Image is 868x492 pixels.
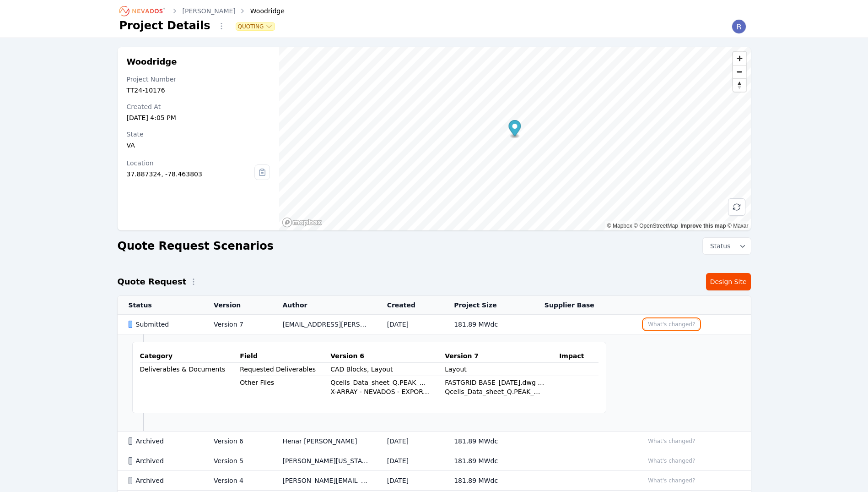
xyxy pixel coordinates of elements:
[680,223,726,229] a: Improve this map
[445,387,545,396] div: Qcells_Data_sheet_Q.PEAK_DUO_ML-G12S-BFG_series_675-690_2023-08_Rev01_NA_PRELIM.pdf (840.8 KB)
[240,363,330,376] td: Requested Deliverables
[732,19,746,34] img: Riley Caron
[644,436,699,446] button: What's changed?
[330,350,445,363] th: Version 6
[127,169,255,179] div: 37.887324, -78.463803
[271,432,376,451] td: Henar [PERSON_NAME]
[634,223,678,229] a: OpenStreetMap
[127,75,270,84] div: Project Number
[271,296,376,315] th: Author
[644,476,699,486] button: What's changed?
[118,296,203,315] th: Status
[607,223,632,229] a: Mapbox
[733,52,746,65] button: Zoom in
[127,102,270,111] div: Created At
[127,56,270,67] h2: Woodridge
[376,296,443,315] th: Created
[129,476,199,485] div: Archived
[203,451,271,471] td: Version 5
[733,78,746,92] button: Reset bearing to north
[127,159,255,168] div: Location
[129,456,199,465] div: Archived
[644,456,699,466] button: What's changed?
[118,451,751,471] tr: ArchivedVersion 5[PERSON_NAME][US_STATE][DATE]181.89 MWdcWhat's changed?
[236,23,275,30] button: Quoting
[271,451,376,471] td: [PERSON_NAME][US_STATE]
[376,315,443,334] td: [DATE]
[706,241,731,251] span: Status
[330,363,445,376] td: CAD Blocks, Layout
[706,273,751,290] a: Design Site
[445,378,545,387] div: FASTGRID BASE_[DATE].dwg (2.1 MB)
[203,296,271,315] th: Version
[534,296,633,315] th: Supplier Base
[376,471,443,491] td: [DATE]
[118,432,751,451] tr: ArchivedVersion 6Henar [PERSON_NAME][DATE]181.89 MWdcWhat's changed?
[140,350,240,363] th: Category
[443,296,534,315] th: Project Size
[127,141,270,150] div: VA
[376,451,443,471] td: [DATE]
[443,315,534,334] td: 181.89 MWdc
[129,437,199,446] div: Archived
[203,432,271,451] td: Version 6
[559,350,598,363] th: Impact
[443,451,534,471] td: 181.89 MWdc
[703,238,751,254] button: Status
[129,320,199,329] div: Submitted
[445,363,559,376] td: Layout
[118,315,751,334] tr: SubmittedVersion 7[EMAIL_ADDRESS][PERSON_NAME][DOMAIN_NAME][DATE]181.89 MWdcWhat's changed?
[443,471,534,491] td: 181.89 MWdc
[330,378,430,387] div: Qcells_Data_sheet_Q.PEAK_DUO_ML-G12S-BFG_series_675-690_2023-08_Rev01_NA_PRELIM.pdf (840.8 KB)
[237,6,285,16] div: Woodridge
[127,130,270,139] div: State
[271,471,376,491] td: [PERSON_NAME][EMAIL_ADDRESS][DOMAIN_NAME]
[443,432,534,451] td: 181.89 MWdc
[330,387,430,396] div: X-ARRAY - NEVADOS - EXPORT - REV 4 - 20240411.dwg (1.1 MB)
[728,223,749,229] a: Maxar
[240,350,330,363] th: Field
[445,350,559,363] th: Version 7
[644,319,699,329] button: What's changed?
[203,315,271,334] td: Version 7
[376,432,443,451] td: [DATE]
[127,86,270,95] div: TT24-10176
[118,239,274,253] h2: Quote Request Scenarios
[118,275,187,288] h2: Quote Request
[119,18,210,33] h1: Project Details
[733,65,746,78] button: Zoom out
[509,120,521,139] div: Map marker
[127,113,270,122] div: [DATE] 4:05 PM
[203,471,271,491] td: Version 4
[240,376,330,389] td: Other Files
[140,363,240,399] td: Deliverables & Documents
[119,4,285,18] nav: Breadcrumb
[183,6,236,16] a: [PERSON_NAME]
[282,217,322,228] a: Mapbox homepage
[271,315,376,334] td: [EMAIL_ADDRESS][PERSON_NAME][DOMAIN_NAME]
[279,47,750,230] canvas: Map
[118,471,751,491] tr: ArchivedVersion 4[PERSON_NAME][EMAIL_ADDRESS][DOMAIN_NAME][DATE]181.89 MWdcWhat's changed?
